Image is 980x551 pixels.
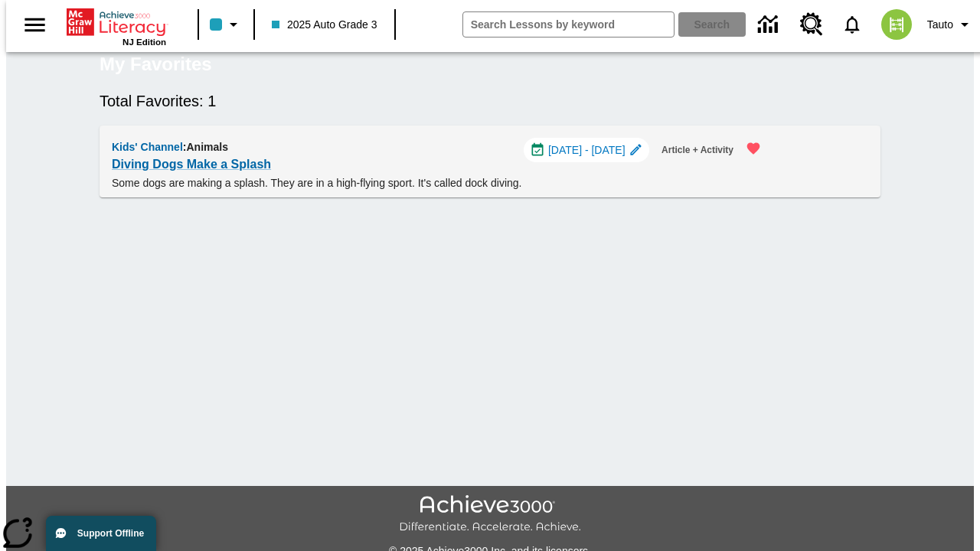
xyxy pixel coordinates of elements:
span: : Animals [183,141,228,153]
a: Notifications [832,5,872,44]
span: Kids' Channel [112,141,183,153]
div: Oct 13 - Oct 13 Choose Dates [524,138,649,162]
span: NJ Edition [122,37,166,47]
button: Article + Activity [655,138,740,163]
button: Support Offline [46,516,156,551]
a: Resource Center, Will open in new tab [791,4,832,45]
a: Data Center [749,4,791,46]
input: search field [463,12,674,37]
span: Support Offline [77,528,144,539]
button: Remove from Favorites [737,132,770,165]
span: 2025 Auto Grade 3 [272,17,377,33]
h6: Total Favorites: 1 [100,89,880,113]
div: Home [67,5,166,47]
h5: My Favorites [100,52,212,77]
span: [DATE] - [DATE] [548,142,626,158]
button: Class color is light blue. Change class color [204,11,249,38]
img: Achieve3000 Differentiate Accelerate Achieve [399,495,581,534]
button: Select a new avatar [872,5,921,44]
span: Tauto [927,17,953,33]
button: Profile/Settings [921,11,980,38]
button: Open side menu [12,2,57,47]
a: Diving Dogs Make a Splash [112,154,271,175]
span: Article + Activity [661,142,733,158]
img: avatar image [881,9,912,40]
p: Some dogs are making a splash. They are in a high-flying sport. It's called dock diving. [112,175,770,191]
a: Home [67,7,166,37]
